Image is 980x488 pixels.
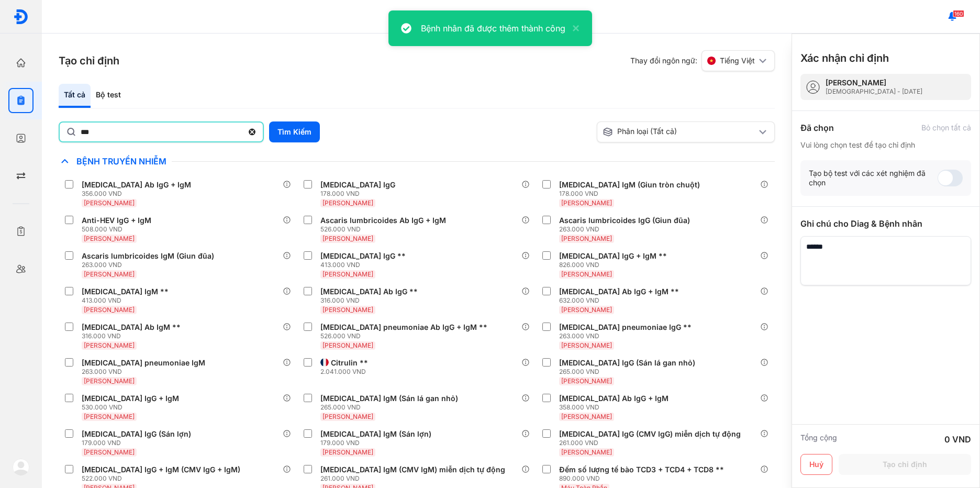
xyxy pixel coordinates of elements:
[559,261,671,269] div: 826.000 VND
[322,235,373,242] span: [PERSON_NAME]
[559,403,673,412] div: 358.000 VND
[800,51,889,65] h3: Xác nhận chỉ định
[559,225,694,234] div: 263.000 VND
[82,332,185,340] div: 316.000 VND
[322,341,373,349] span: [PERSON_NAME]
[82,429,191,439] div: [MEDICAL_DATA] IgG (Sán lợn)
[559,394,669,403] div: [MEDICAL_DATA] Ab IgG + IgM
[82,287,169,296] div: [MEDICAL_DATA] IgM **
[800,433,837,446] div: Tổng cộng
[82,180,191,190] div: [MEDICAL_DATA] Ab IgG + IgM
[630,50,775,71] div: Thay đổi ngôn ngữ:
[322,270,373,278] span: [PERSON_NAME]
[320,261,410,269] div: 413.000 VND
[322,306,373,314] span: [PERSON_NAME]
[559,429,741,439] div: [MEDICAL_DATA] IgG (CMV IgG) miễn dịch tự động
[561,270,612,278] span: [PERSON_NAME]
[84,306,135,314] span: [PERSON_NAME]
[320,225,450,234] div: 526.000 VND
[82,403,183,412] div: 530.000 VND
[559,216,690,225] div: Ascaris lumbricoides IgG (Giun đũa)
[84,377,135,385] span: [PERSON_NAME]
[82,439,195,447] div: 179.000 VND
[320,429,431,439] div: [MEDICAL_DATA] IgM (Sán lợn)
[59,53,119,68] h3: Tạo chỉ định
[839,454,971,475] button: Tạo chỉ định
[322,413,373,420] span: [PERSON_NAME]
[59,84,91,108] div: Tất cả
[559,439,745,447] div: 261.000 VND
[269,121,320,142] button: Tìm Kiếm
[720,56,755,65] span: Tiếng Việt
[71,156,172,167] span: Bệnh Truyền Nhiễm
[809,169,938,187] div: Tạo bộ test với các xét nghiệm đã chọn
[561,235,612,242] span: [PERSON_NAME]
[82,465,240,474] div: [MEDICAL_DATA] IgG + IgM (CMV IgG + IgM)
[559,332,696,340] div: 263.000 VND
[320,180,395,190] div: [MEDICAL_DATA] IgG
[921,123,971,132] div: Bỏ chọn tất cả
[320,216,446,225] div: Ascaris lumbricoides Ab IgG + IgM
[561,341,612,349] span: [PERSON_NAME]
[559,323,692,332] div: [MEDICAL_DATA] pneumoniae IgG **
[13,459,29,475] img: logo
[800,217,971,230] div: Ghi chú cho Diag & Bệnh nhân
[84,235,135,242] span: [PERSON_NAME]
[561,199,612,207] span: [PERSON_NAME]
[800,454,832,475] button: Huỷ
[82,323,181,332] div: [MEDICAL_DATA] Ab IgM **
[84,270,135,278] span: [PERSON_NAME]
[559,296,683,305] div: 632.000 VND
[944,433,971,446] div: 0 VND
[559,358,695,368] div: [MEDICAL_DATA] IgG (Sán lá gan nhỏ)
[320,439,436,447] div: 179.000 VND
[82,251,214,261] div: Ascaris lumbricoides IgM (Giun đũa)
[320,287,418,296] div: [MEDICAL_DATA] Ab IgG **
[603,127,756,137] div: Phân loại (Tất cả)
[320,368,372,376] div: 2.041.000 VND
[320,296,422,305] div: 316.000 VND
[800,140,971,150] div: Vui lòng chọn test để tạo chỉ định
[84,413,135,420] span: [PERSON_NAME]
[320,403,462,412] div: 265.000 VND
[82,190,195,198] div: 356.000 VND
[82,358,205,368] div: [MEDICAL_DATA] pneumoniae IgM
[559,465,724,474] div: Đếm số lượng tế bào TCD3 + TCD4 + TCD8 **
[320,323,487,332] div: [MEDICAL_DATA] pneumoniae Ab IgG + IgM **
[82,225,155,234] div: 508.000 VND
[559,251,667,261] div: [MEDICAL_DATA] IgG + IgM **
[82,394,179,403] div: [MEDICAL_DATA] IgG + IgM
[331,358,368,368] div: Citrulin **
[84,341,135,349] span: [PERSON_NAME]
[82,474,244,483] div: 522.000 VND
[320,251,406,261] div: [MEDICAL_DATA] IgG **
[826,87,922,96] div: [DEMOGRAPHIC_DATA] - [DATE]
[826,78,922,87] div: [PERSON_NAME]
[320,190,399,198] div: 178.000 VND
[953,10,964,17] span: 160
[320,474,509,483] div: 261.000 VND
[84,448,135,456] span: [PERSON_NAME]
[561,306,612,314] span: [PERSON_NAME]
[561,413,612,420] span: [PERSON_NAME]
[82,261,218,269] div: 263.000 VND
[559,190,704,198] div: 178.000 VND
[82,296,173,305] div: 413.000 VND
[320,332,492,340] div: 526.000 VND
[320,394,458,403] div: [MEDICAL_DATA] IgM (Sán lá gan nhỏ)
[559,368,699,376] div: 265.000 VND
[13,9,29,25] img: logo
[561,377,612,385] span: [PERSON_NAME]
[559,474,728,483] div: 890.000 VND
[559,180,700,190] div: [MEDICAL_DATA] IgM (Giun tròn chuột)
[800,121,834,134] div: Đã chọn
[82,216,151,225] div: Anti-HEV IgG + IgM
[561,448,612,456] span: [PERSON_NAME]
[91,84,126,108] div: Bộ test
[322,199,373,207] span: [PERSON_NAME]
[320,465,505,474] div: [MEDICAL_DATA] IgM (CMV IgM) miễn dịch tự động
[82,368,209,376] div: 263.000 VND
[322,448,373,456] span: [PERSON_NAME]
[84,199,135,207] span: [PERSON_NAME]
[559,287,679,296] div: [MEDICAL_DATA] Ab IgG + IgM **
